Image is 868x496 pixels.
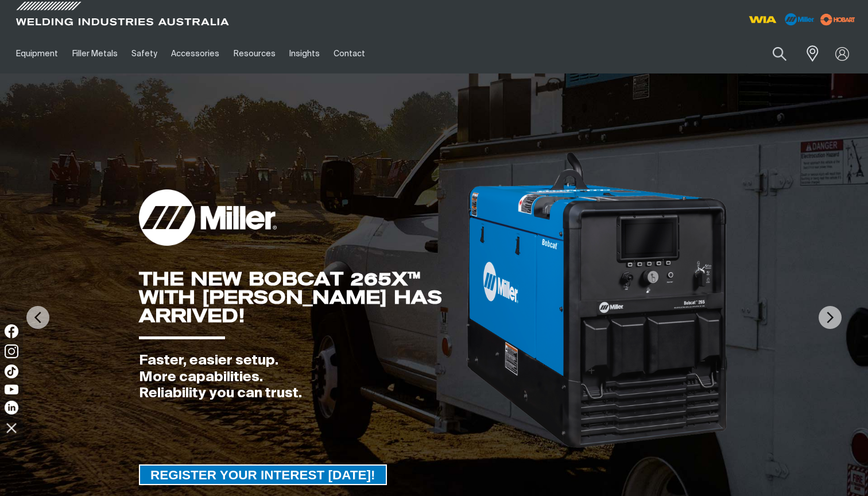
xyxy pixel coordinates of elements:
span: REGISTER YOUR INTEREST [DATE]! [140,464,386,485]
img: miller [817,11,859,28]
button: Search products [760,40,799,67]
a: Equipment [9,34,65,73]
a: Insights [282,34,327,73]
a: Contact [327,34,372,73]
img: TikTok [5,365,18,378]
img: hide socials [2,418,21,437]
a: Filler Metals [65,34,124,73]
input: Product name or item number... [746,40,799,67]
a: Resources [227,34,282,73]
nav: Main [9,34,646,73]
img: NextArrow [819,306,842,329]
img: Facebook [5,324,18,338]
img: Instagram [5,344,18,358]
a: Safety [125,34,164,73]
div: THE NEW BOBCAT 265X™ WITH [PERSON_NAME] HAS ARRIVED! [139,270,465,325]
img: YouTube [5,385,18,394]
img: PrevArrow [26,306,49,329]
a: REGISTER YOUR INTEREST TODAY! [139,464,387,485]
img: LinkedIn [5,401,18,414]
a: Accessories [164,34,226,73]
div: Faster, easier setup. More capabilities. Reliability you can trust. [139,352,465,402]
